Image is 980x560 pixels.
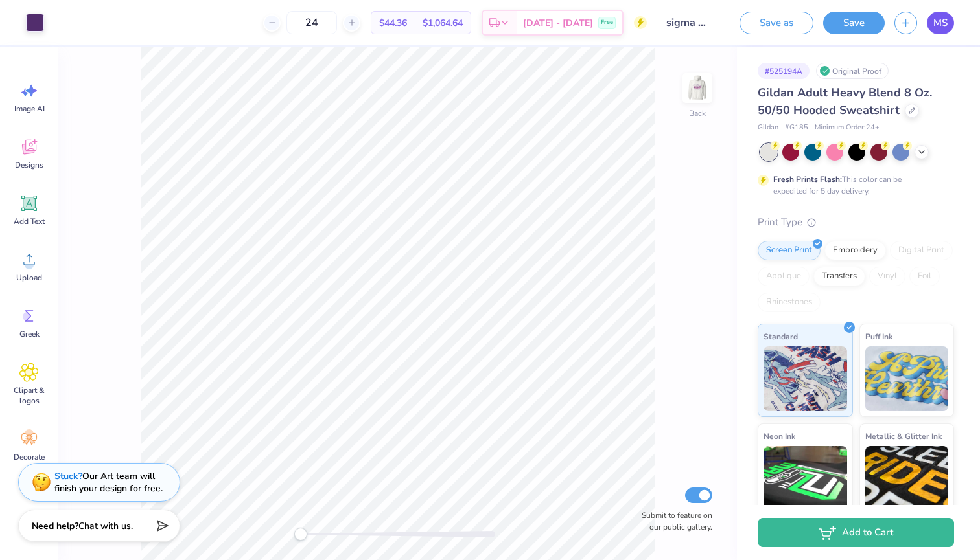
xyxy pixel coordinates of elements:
div: # 525194A [758,63,810,79]
span: Clipart & logos [8,385,51,406]
img: Standard [764,346,847,411]
span: Minimum Order: 24 + [815,122,880,133]
span: Upload [16,273,42,283]
button: Save as [740,12,813,34]
div: Screen Print [758,241,821,260]
span: Decorate [14,452,45,462]
div: Applique [758,267,810,286]
span: [DATE] - [DATE] [523,16,593,30]
div: Back [689,107,706,119]
strong: Stuck? [54,470,82,482]
strong: Fresh Prints Flash: [773,174,842,185]
img: Neon Ink [764,446,847,511]
span: Add Text [14,216,45,227]
span: Free [601,18,613,27]
div: Accessibility label [294,528,307,541]
span: Neon Ink [764,429,795,443]
span: Chat with us. [78,520,133,532]
div: Digital Print [890,241,953,260]
div: Our Art team will finish your design for free. [54,470,163,495]
span: Gildan Adult Heavy Blend 8 Oz. 50/50 Hooded Sweatshirt [758,85,932,118]
div: Original Proof [816,63,889,79]
span: MS [933,16,948,30]
img: Puff Ink [865,346,949,411]
span: Puff Ink [865,330,892,343]
input: – – [286,11,337,34]
img: Metallic & Glitter Ink [865,446,949,511]
div: Rhinestones [758,293,821,312]
div: This color can be expedited for 5 day delivery. [773,174,933,197]
button: Add to Cart [758,518,954,547]
strong: Need help? [32,520,78,532]
div: Embroidery [824,241,886,260]
span: Designs [15,160,43,170]
span: Greek [19,329,40,339]
span: Gildan [758,122,778,133]
span: Metallic & Glitter Ink [865,429,942,443]
span: Standard [764,330,798,343]
div: Transfers [813,267,865,286]
a: MS [927,12,954,34]
label: Submit to feature on our public gallery. [635,510,712,533]
span: $44.36 [379,16,407,30]
input: Untitled Design [657,10,720,36]
img: Back [684,75,710,101]
span: $1,064.64 [423,16,463,30]
div: Vinyl [869,267,905,286]
button: Save [823,12,885,34]
span: Image AI [14,104,45,114]
div: Print Type [758,215,954,230]
span: # G185 [785,122,808,133]
div: Foil [909,267,940,286]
